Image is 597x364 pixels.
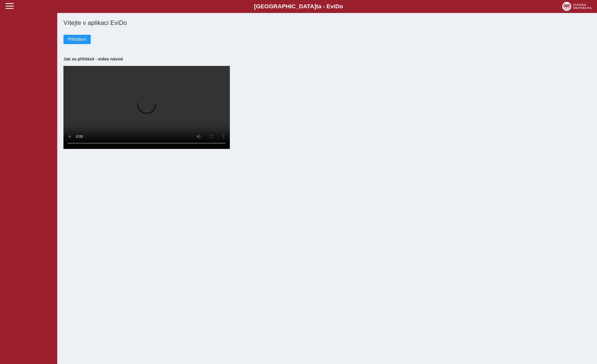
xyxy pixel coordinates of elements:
video: Your browser does not support the video tag. [63,66,230,149]
h1: Vítejte v aplikaci EviDo [63,19,591,26]
span: Přihlášení [68,37,86,42]
span: o [340,3,343,10]
h3: Jak se přihlásit - video návod [63,57,591,61]
button: Přihlášení [63,35,91,44]
img: logo_web_su.png [562,2,592,11]
span: t [316,3,318,10]
b: [GEOGRAPHIC_DATA] a - Evi [16,3,581,10]
span: D [335,3,339,10]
